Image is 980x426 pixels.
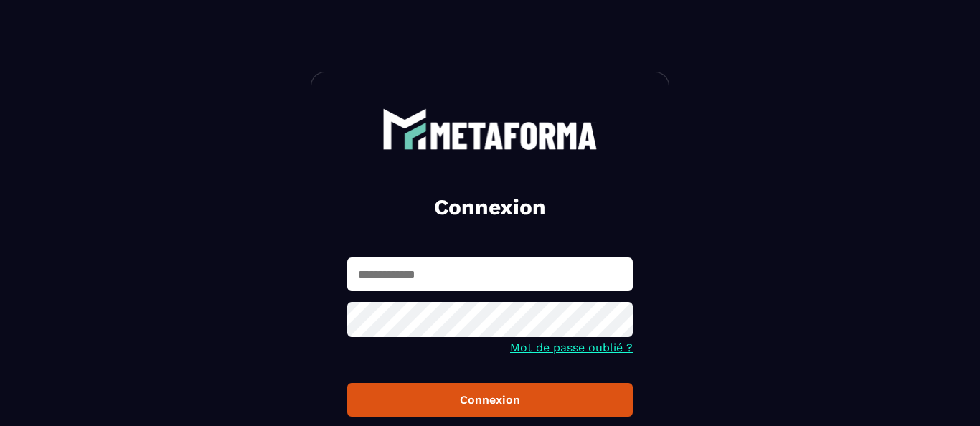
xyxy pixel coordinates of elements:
a: logo [347,108,633,150]
button: Connexion [347,383,633,417]
a: Mot de passe oublié ? [510,341,633,354]
div: Connexion [359,393,621,407]
img: logo [382,108,598,150]
h2: Connexion [364,193,616,222]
